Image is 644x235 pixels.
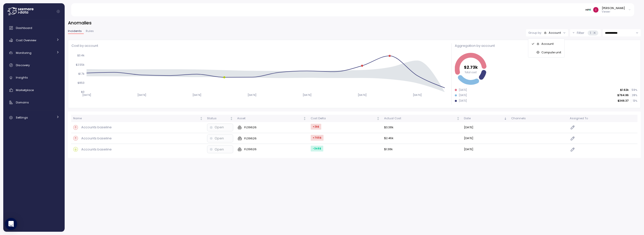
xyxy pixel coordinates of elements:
div: Not sorted [376,117,380,120]
tspan: [DATE] [137,93,146,96]
tspan: [DATE] [303,93,311,96]
img: ACg8ocKLuhHFaZBJRg6H14Zm3JrTaqN1bnDy5ohLcNYWE-rfMITsOg=s96-c [593,7,598,12]
tspan: $2.55k [76,63,85,66]
th: Actual CostNot sorted [382,115,462,122]
p: Account [541,42,554,46]
div: Name [73,116,199,121]
td: [DATE] [462,133,509,144]
a: Domains [5,97,63,107]
a: Dashboard [5,23,63,33]
th: Cost DeltaNot sorted [309,115,382,122]
a: Cost Overview [5,35,63,45]
div: Not sorted [230,117,233,120]
p: 28 % [631,94,637,97]
p: FL39626 [244,136,257,140]
a: Monitoring [5,48,63,58]
span: Cost Overview [16,38,36,42]
td: $1.38k [382,144,462,155]
div: [DATE] [459,88,467,92]
p: Cost by account [71,43,447,48]
td: $3.38k [382,122,462,133]
tspan: [DATE] [413,93,422,96]
div: +2k $ [311,124,321,130]
p: Open [215,136,224,141]
p: Open [215,147,224,152]
tspan: [DATE] [82,93,91,96]
span: Insights [16,75,28,80]
div: +765 $ [311,135,324,141]
tspan: [DATE] [192,93,201,96]
tspan: $0 [81,90,85,94]
div: Open Intercom Messenger [5,218,17,230]
th: AssetNot sorted [235,115,308,122]
div: Status [207,116,229,121]
button: Open [207,135,233,142]
tspan: Total cost [465,71,477,74]
td: $2.46k [382,133,462,144]
tspan: [DATE] [358,93,367,96]
th: StatusNot sorted [205,115,235,122]
div: Date [464,116,503,121]
p: Aggregation by account [455,43,637,48]
a: Settings [5,112,63,123]
th: DateSorted descending [462,115,509,122]
tspan: $850 [77,81,85,85]
div: Account [549,31,561,35]
tspan: $3.4k [77,54,85,57]
div: Sorted descending [504,117,507,120]
p: FL39626 [244,147,257,151]
p: $346.37 [618,99,629,103]
span: Discovery [16,63,30,67]
p: 1 [590,30,591,35]
tspan: [DATE] [247,93,256,96]
div: Not sorted [456,117,460,120]
div: Asset [237,116,302,121]
p: Group by: [528,31,542,35]
p: Accounts baseline [81,125,112,130]
button: Collapse navigation [55,10,61,13]
p: $764.86 [617,94,629,97]
span: Dashboard [16,26,32,30]
div: Not sorted [303,117,306,120]
span: Settings [16,115,28,120]
div: [DATE] [459,99,467,103]
img: 68775d04603bbb24c1223a5b.PNG [586,7,591,12]
a: Discovery [5,60,63,70]
td: [DATE] [462,122,509,133]
div: [DATE] [459,94,467,97]
button: Open [207,124,233,131]
button: Open [207,146,233,153]
h3: Anomalies [68,20,641,26]
p: Open [215,125,224,130]
p: FL39626 [244,125,257,129]
p: 59 % [631,88,637,92]
div: -346 $ [311,146,323,151]
div: Cost Delta [311,116,376,121]
span: Rules [86,30,94,32]
p: Filter [577,30,584,35]
div: [PERSON_NAME] [602,6,625,10]
p: Accounts baseline [81,147,112,152]
td: [DATE] [462,144,509,155]
a: Insights [5,73,63,83]
tspan: $2.73k [464,64,478,70]
div: Actual Cost [384,116,456,121]
span: Domains [16,100,29,104]
p: Accounts baseline [81,136,112,141]
a: Marketplace [5,85,63,95]
button: Filter1 [570,29,601,36]
div: Not sorted [199,117,203,120]
p: Viewer [602,10,625,14]
div: Channels [511,116,566,121]
tspan: $1.7k [78,72,85,75]
div: Assigned To [570,116,635,121]
p: 13 % [631,99,637,103]
th: NameNot sorted [71,115,205,122]
span: Monitoring [16,51,31,55]
span: Incidents [68,30,82,32]
span: Marketplace [16,88,34,92]
p: $1.62k [620,88,629,92]
p: Compute unit [541,50,561,54]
